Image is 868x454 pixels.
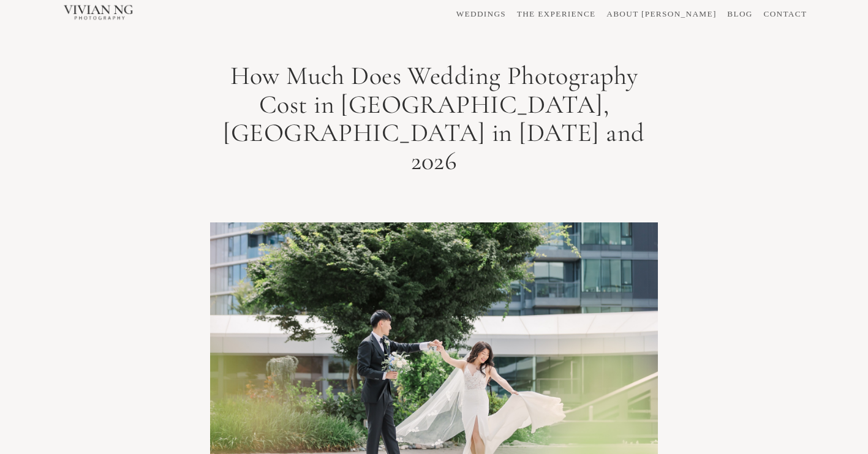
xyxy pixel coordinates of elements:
a: CONTACT [763,10,807,18]
a: WEDDINGS [456,10,506,18]
h1: How Much Does Wedding Photography Cost in [GEOGRAPHIC_DATA], [GEOGRAPHIC_DATA] in [DATE] and 2026 [210,62,658,192]
a: BLOG [727,10,752,18]
a: THE EXPERIENCE [517,10,596,18]
a: ABOUT [PERSON_NAME] [606,10,716,18]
